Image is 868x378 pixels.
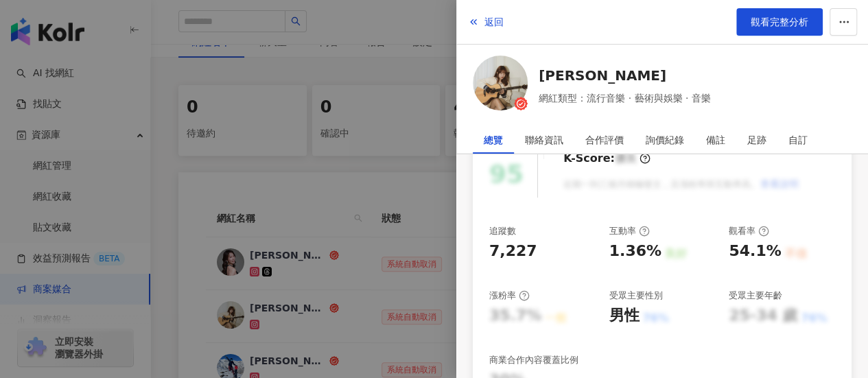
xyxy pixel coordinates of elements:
[609,290,663,302] div: 受眾主要性別
[646,126,684,154] div: 詢價紀錄
[539,66,711,85] a: [PERSON_NAME]
[706,126,725,154] div: 備註
[609,305,640,327] div: 男性
[484,126,503,154] div: 總覽
[489,354,578,366] div: 商業合作內容覆蓋比例
[585,126,624,154] div: 合作評價
[563,151,650,166] div: K-Score :
[729,241,781,262] div: 54.1%
[609,225,650,237] div: 互動率
[484,16,504,27] span: 返回
[729,290,782,302] div: 受眾主要年齡
[473,56,528,115] a: KOL Avatar
[525,126,563,154] div: 聯絡資訊
[467,8,504,36] button: 返回
[473,56,528,110] img: KOL Avatar
[489,290,530,302] div: 漲粉率
[747,126,766,154] div: 足跡
[751,16,808,27] span: 觀看完整分析
[609,241,661,262] div: 1.36%
[736,8,823,36] a: 觀看完整分析
[539,91,711,106] span: 網紅類型：流行音樂 · 藝術與娛樂 · 音樂
[729,225,769,237] div: 觀看率
[489,241,537,262] div: 7,227
[788,126,808,154] div: 自訂
[489,225,516,237] div: 追蹤數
